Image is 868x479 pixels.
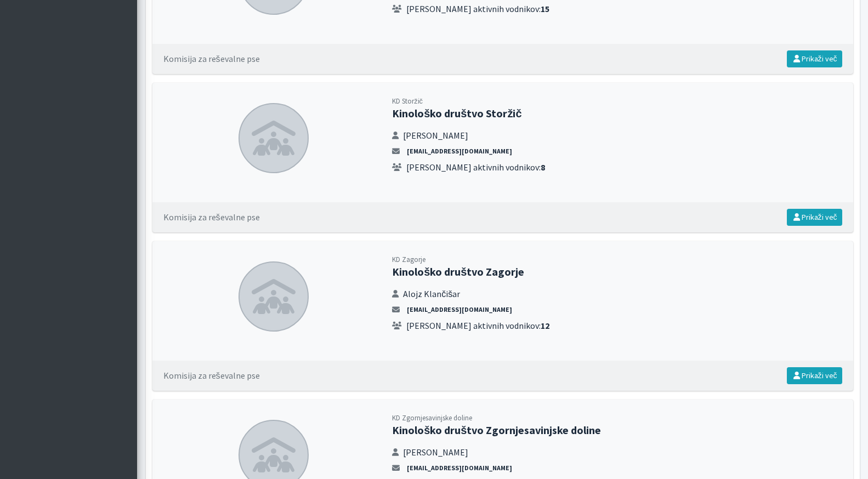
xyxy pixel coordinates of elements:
span: [PERSON_NAME] aktivnih vodnikov: [406,161,545,174]
h2: Kinološko društvo Storžič [392,107,842,120]
div: Komisija za reševalne pse [163,52,260,65]
a: Prikaži več [787,367,842,384]
a: [EMAIL_ADDRESS][DOMAIN_NAME] [404,146,515,156]
small: KD Storžič [392,96,423,105]
a: Prikaži več [787,50,842,67]
span: Alojz Klančišar [403,287,460,300]
span: [PERSON_NAME] aktivnih vodnikov: [406,319,549,332]
a: [EMAIL_ADDRESS][DOMAIN_NAME] [404,305,515,315]
h2: Kinološko društvo Zgornjesavinjske doline [392,424,842,437]
a: Prikaži več [787,209,842,226]
small: KD Zgornjesavinjske doline [392,413,472,422]
span: [PERSON_NAME] aktivnih vodnikov: [406,2,549,15]
div: Komisija za reševalne pse [163,210,260,224]
strong: 12 [541,320,549,331]
span: [PERSON_NAME] [403,446,468,459]
span: [PERSON_NAME] [403,129,468,142]
small: KD Zagorje [392,255,426,264]
h2: Kinološko društvo Zagorje [392,265,842,278]
a: [EMAIL_ADDRESS][DOMAIN_NAME] [404,463,515,473]
strong: 8 [541,162,545,173]
strong: 15 [541,3,549,14]
div: Komisija za reševalne pse [163,369,260,382]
